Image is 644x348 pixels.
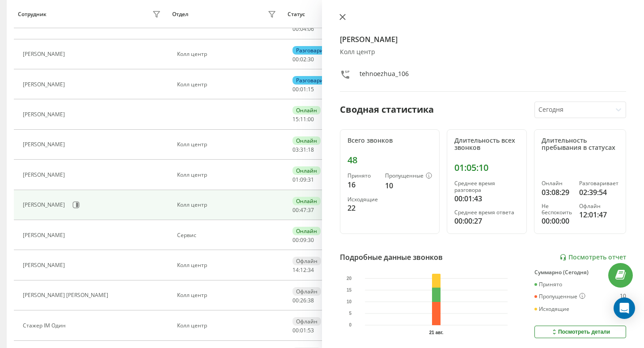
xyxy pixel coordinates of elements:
[292,115,299,123] span: 15
[292,136,321,145] div: Онлайн
[23,51,67,57] div: [PERSON_NAME]
[308,115,314,123] span: 00
[177,262,279,268] div: Колл центр
[454,193,519,204] div: 00:01:43
[308,85,314,93] span: 15
[542,137,619,152] div: Длительность пребывания в статусах
[300,85,306,93] span: 01
[23,111,67,118] div: [PERSON_NAME]
[292,297,299,304] span: 00
[292,106,321,115] div: Онлайн
[340,48,626,56] div: Колл центр
[292,176,299,183] span: 01
[292,236,299,244] span: 00
[429,330,444,335] text: 21 авг.
[534,306,569,312] div: Исходящие
[292,317,321,326] div: Офлайн
[177,51,279,57] div: Колл центр
[23,141,67,148] div: [PERSON_NAME]
[292,287,321,296] div: Офлайн
[542,216,572,226] div: 00:00:00
[292,56,314,63] div: : :
[23,232,67,238] div: [PERSON_NAME]
[308,266,314,274] span: 34
[347,173,378,179] div: Принято
[177,323,279,329] div: Колл центр
[292,25,299,33] span: 00
[292,207,314,213] div: : :
[292,266,299,274] span: 14
[177,202,279,208] div: Колл центр
[349,311,352,316] text: 5
[292,327,314,334] div: : :
[292,197,321,205] div: Онлайн
[300,206,306,214] span: 47
[347,179,378,190] div: 16
[292,76,339,85] div: Разговаривает
[300,176,306,183] span: 09
[292,147,314,153] div: : :
[308,25,314,33] span: 06
[308,297,314,304] span: 38
[349,323,352,328] text: 0
[454,209,519,216] div: Среднее время ответа
[300,266,306,274] span: 12
[308,236,314,244] span: 30
[614,297,635,319] div: Open Intercom Messenger
[23,323,68,329] div: Стажер ІМ Один
[347,288,352,293] text: 15
[340,34,626,45] h4: [PERSON_NAME]
[292,166,321,175] div: Онлайн
[308,55,314,63] span: 30
[347,299,352,304] text: 10
[579,180,619,187] div: Разговаривает
[177,81,279,88] div: Колл центр
[579,203,619,209] div: Офлайн
[360,69,409,82] div: tehnoezhua_106
[347,155,432,166] div: 48
[579,187,619,198] div: 02:39:54
[347,196,378,203] div: Исходящие
[23,202,67,208] div: [PERSON_NAME]
[23,292,110,298] div: [PERSON_NAME] [PERSON_NAME]
[454,180,519,193] div: Среднее время разговора
[534,326,626,338] button: Посмотреть детали
[300,236,306,244] span: 09
[308,176,314,183] span: 31
[292,55,299,63] span: 00
[292,257,321,265] div: Офлайн
[292,206,299,214] span: 00
[347,203,378,213] div: 22
[454,137,519,152] div: Длительность всех звонков
[292,267,314,273] div: : :
[292,46,339,55] div: Разговаривает
[300,115,306,123] span: 11
[385,180,432,191] div: 10
[620,293,626,300] div: 10
[177,292,279,298] div: Колл центр
[292,116,314,123] div: : :
[292,327,299,334] span: 00
[542,187,572,198] div: 03:08:29
[23,262,67,268] div: [PERSON_NAME]
[534,269,626,276] div: Суммарно (Сегодня)
[534,281,562,288] div: Принято
[292,85,299,93] span: 00
[292,227,321,235] div: Онлайн
[340,252,443,263] div: Подробные данные звонков
[288,11,305,17] div: Статус
[300,25,306,33] span: 04
[177,141,279,148] div: Колл центр
[340,103,434,116] div: Сводная статистика
[579,209,619,220] div: 12:01:47
[300,297,306,304] span: 26
[559,254,626,261] a: Посмотреть отчет
[292,297,314,304] div: : :
[292,26,314,32] div: : :
[292,86,314,93] div: : :
[308,327,314,334] span: 53
[177,232,279,238] div: Сервис
[23,81,67,88] div: [PERSON_NAME]
[172,11,188,17] div: Отдел
[292,177,314,183] div: : :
